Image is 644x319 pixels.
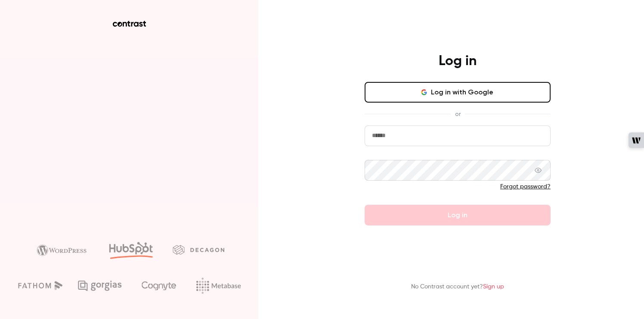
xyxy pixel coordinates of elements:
[483,284,504,290] a: Sign up
[439,53,477,70] h4: Log in
[451,109,465,119] span: or
[411,282,504,291] p: No Contrast account yet?
[500,184,551,190] a: Forgot password?
[365,82,551,103] button: Log in with Google
[173,245,224,254] img: decagon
